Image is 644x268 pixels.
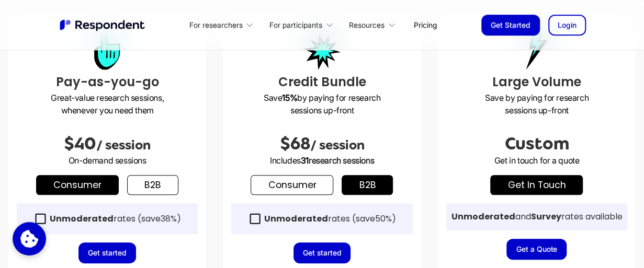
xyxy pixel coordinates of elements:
[17,91,198,116] p: Great-value research sessions, whenever you need them
[375,213,392,225] span: 50%
[279,134,310,153] span: $68
[50,213,114,225] strong: Unmoderated
[59,18,148,32] img: Untitled UI logotext
[264,213,328,225] strong: Unmoderated
[231,91,412,116] p: Save by paying for research sessions up-front
[251,175,333,195] a: Consumer
[446,91,627,116] p: Save by paying for research sessions up-front
[17,154,198,167] p: On-demand sessions
[50,214,181,224] div: rates (save )
[78,242,136,263] a: Get started
[263,13,343,37] div: For participants
[269,20,322,30] div: For participants
[530,211,561,223] strong: Survey
[481,15,540,36] a: Get Started
[451,211,515,223] strong: Unmoderated
[490,175,583,195] a: get in touch
[161,213,177,225] span: 38%
[189,20,242,30] div: For researchers
[506,239,567,260] a: Get a Quote
[349,20,385,30] div: Resources
[96,138,151,153] span: / session
[451,212,622,222] div: and rates available
[17,73,198,91] h3: Pay-as-you-go
[59,18,148,32] a: home
[264,214,396,224] div: rates (save )
[293,242,351,263] a: Get started
[183,13,263,37] div: For researchers
[405,13,445,37] a: Pricing
[342,175,393,195] a: b2b
[309,155,374,166] span: research sessions
[301,155,309,166] span: 31
[548,15,586,36] a: Login
[310,138,364,153] span: / session
[231,154,412,167] p: Includes
[446,154,627,167] p: Get in touch for a quote
[127,175,178,195] a: b2b
[64,134,96,153] span: $40
[504,134,569,153] span: Custom
[343,13,405,37] div: Resources
[231,73,412,91] h3: Credit Bundle
[282,92,297,103] strong: 15%
[36,175,119,195] a: Consumer
[446,73,627,91] h3: Large Volume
